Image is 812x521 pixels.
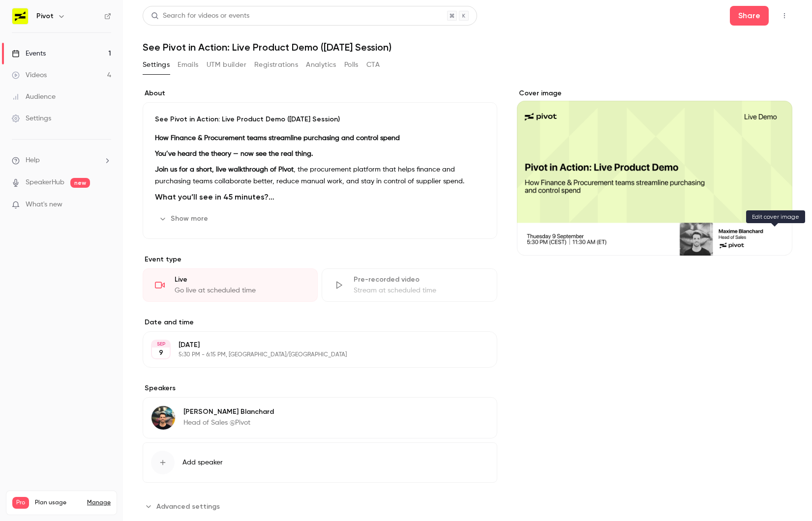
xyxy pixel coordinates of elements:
p: [PERSON_NAME] Blanchard [183,407,274,417]
p: Head of Sales @Pivot [183,418,274,428]
div: LiveGo live at scheduled time [143,268,318,302]
p: [DATE] [179,340,445,350]
button: CTA [366,57,380,73]
span: Advanced settings [156,501,220,512]
li: help-dropdown-opener [12,155,111,166]
span: Pro [12,497,29,509]
p: See Pivot in Action: Live Product Demo ([DATE] Session) [155,115,485,124]
img: Pivot [12,8,28,24]
iframe: Noticeable Trigger [99,201,111,209]
section: Cover image [517,88,792,256]
button: Settings [143,57,170,73]
a: Manage [87,499,111,507]
h2: What you’ll see in 45 minutes? [155,191,485,203]
div: Pre-recorded videoStream at scheduled time [322,268,497,302]
span: Add speaker [182,458,223,467]
label: About [143,88,497,98]
strong: You’ve heard the theory — now see the real thing. [155,150,313,157]
div: Audience [12,92,56,102]
div: Videos [12,70,47,80]
button: Advanced settings [143,498,226,514]
div: Pre-recorded video [354,275,484,285]
label: Date and time [143,318,497,327]
a: SpeakerHub [26,177,64,188]
button: UTM builder [207,57,246,73]
button: Analytics [306,57,336,73]
button: Add speaker [143,442,497,483]
span: Plan usage [35,499,81,507]
p: , the procurement platform that helps finance and purchasing teams collaborate better, reduce man... [155,164,485,187]
button: Polls [344,57,359,73]
strong: How Finance & Procurement teams streamline purchasing and control spend [155,135,400,142]
img: Maxime Blanchard [151,406,175,430]
p: 9 [159,348,163,358]
span: What's new [26,200,62,210]
span: new [70,178,90,188]
div: Live [175,275,305,285]
p: Event type [143,255,497,264]
div: Go live at scheduled time [175,286,305,295]
h1: See Pivot in Action: Live Product Demo ([DATE] Session) [143,41,792,53]
label: Speakers [143,383,497,393]
div: Search for videos or events [151,11,249,21]
div: Events [12,49,46,58]
div: Stream at scheduled time [354,286,484,295]
div: Settings [12,114,51,123]
button: Share [730,6,769,26]
span: Help [26,155,40,166]
p: 5:30 PM - 6:15 PM, [GEOGRAPHIC_DATA]/[GEOGRAPHIC_DATA] [179,351,445,359]
button: Emails [178,57,198,73]
button: Show more [155,211,214,227]
div: Maxime Blanchard[PERSON_NAME] BlanchardHead of Sales @Pivot [143,397,497,438]
button: Registrations [254,57,298,73]
strong: Join us for a short, live walkthrough of Pivot [155,166,294,173]
div: SEP [152,341,170,347]
label: Cover image [517,88,792,98]
section: Advanced settings [143,498,497,514]
h6: Pivot [36,11,54,21]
